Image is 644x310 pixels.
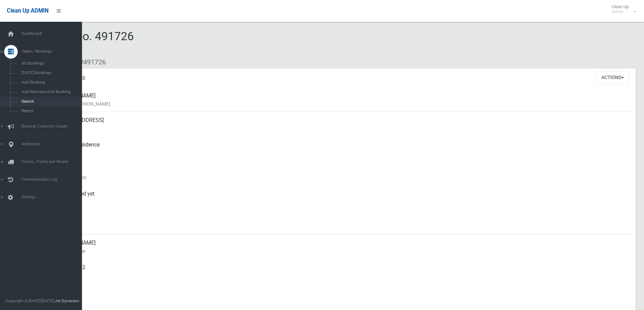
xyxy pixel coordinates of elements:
small: Pickup Point [55,149,630,157]
small: Mobile [55,272,630,280]
span: Drivers, Trucks and Routes [19,159,87,164]
span: All Bookings [19,61,81,66]
div: 0466534252 [55,259,630,284]
li: #491726 [74,56,106,68]
span: Copyright © [DATE]-[DATE] [5,298,54,303]
strong: Jet Dynamics [55,298,79,303]
small: Address [55,124,630,133]
span: Dashboard [19,31,87,36]
span: Addresses [19,142,87,146]
small: Contact Name [55,247,630,255]
span: [DATE] Bookings [19,71,81,75]
small: Zone [55,222,630,231]
button: Actions [596,71,629,84]
span: Booking Collection Issues [19,124,87,129]
span: Settings [19,195,87,200]
span: Add Retrospective Booking [19,90,81,94]
small: Admin [612,9,629,14]
small: Collection Date [55,173,630,182]
small: Landline [55,296,630,304]
div: [STREET_ADDRESS] [55,112,630,137]
small: Name of [PERSON_NAME] [55,100,630,108]
div: [DATE] [55,210,630,235]
div: None given [55,284,630,308]
span: Tasks / Bookings [19,49,87,54]
span: Clean Up ADMIN [7,7,48,14]
span: Clean Up [608,4,635,14]
span: Add Booking [19,80,81,85]
div: Not collected yet [55,186,630,210]
div: [PERSON_NAME] [55,235,630,259]
span: Communication Log [19,177,87,182]
div: [DATE] [55,161,630,186]
div: [PERSON_NAME] [55,88,630,112]
div: Front of Residence [55,137,630,161]
span: Search [19,99,81,104]
span: Booking No. 491726 [30,29,134,56]
small: Collected At [55,198,630,206]
span: Report [19,109,81,113]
